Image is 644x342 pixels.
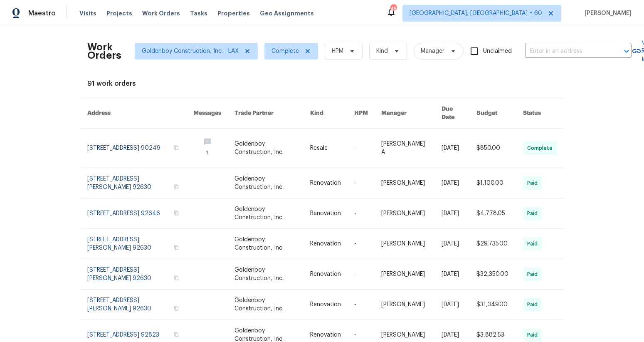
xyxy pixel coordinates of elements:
[228,168,303,198] td: Goldenboy Construction, Inc.
[375,198,434,229] td: [PERSON_NAME]
[228,129,303,168] td: Goldenboy Construction, Inc.
[28,9,56,17] span: Maestro
[483,47,512,56] span: Unclaimed
[271,47,299,55] span: Complete
[390,5,396,13] div: 452
[87,79,557,88] div: 91 work orders
[303,98,348,129] th: Kind
[348,229,375,259] td: -
[87,43,121,59] h2: Work Orders
[228,290,303,320] td: Goldenboy Construction, Inc.
[303,259,348,290] td: Renovation
[173,331,180,338] button: Copy Address
[410,9,542,17] span: [GEOGRAPHIC_DATA], [GEOGRAPHIC_DATA] + 60
[516,98,563,129] th: Status
[348,98,375,129] th: HPM
[303,290,348,320] td: Renovation
[260,9,314,17] span: Geo Assignments
[217,9,250,17] span: Properties
[173,244,180,251] button: Copy Address
[348,290,375,320] td: -
[173,305,180,312] button: Copy Address
[142,9,180,17] span: Work Orders
[106,9,132,17] span: Projects
[81,98,187,129] th: Address
[348,129,375,168] td: -
[348,168,375,198] td: -
[303,198,348,229] td: Renovation
[228,198,303,229] td: Goldenboy Construction, Inc.
[79,9,96,17] span: Visits
[187,98,228,129] th: Messages
[375,290,434,320] td: [PERSON_NAME]
[173,183,180,191] button: Copy Address
[348,259,375,290] td: -
[375,229,434,259] td: [PERSON_NAME]
[581,9,632,17] span: [PERSON_NAME]
[303,129,348,168] td: Resale
[525,45,608,58] input: Enter in an address
[228,98,303,129] th: Trade Partner
[376,47,388,55] span: Kind
[470,98,516,129] th: Budget
[303,168,348,198] td: Renovation
[348,198,375,229] td: -
[375,259,434,290] td: [PERSON_NAME]
[142,47,239,55] span: Goldenboy Construction, Inc. - LAX
[303,229,348,259] td: Renovation
[173,209,180,217] button: Copy Address
[621,45,632,57] button: Open
[173,144,180,151] button: Copy Address
[375,168,434,198] td: [PERSON_NAME]
[190,10,207,16] span: Tasks
[421,47,444,55] span: Manager
[435,98,470,129] th: Due Date
[375,129,434,168] td: [PERSON_NAME] A
[228,259,303,290] td: Goldenboy Construction, Inc.
[228,229,303,259] td: Goldenboy Construction, Inc.
[375,98,434,129] th: Manager
[173,274,180,282] button: Copy Address
[332,47,343,55] span: HPM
